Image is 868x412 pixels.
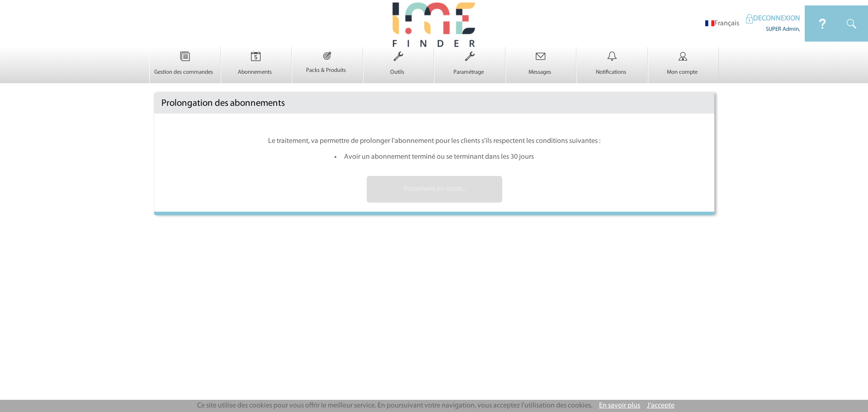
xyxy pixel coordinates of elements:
p: Packs & Produits [292,67,360,74]
p: Outils [363,69,432,76]
a: Packs & Produits [292,59,363,74]
p: Abonnements [221,69,289,76]
a: En savoir plus [599,402,640,409]
input: Traitement en cours... [367,176,502,203]
span: Ce site utilise des cookies pour vous offrir le meilleur service. En poursuivant votre navigation... [197,402,592,409]
img: Packs & Produits [310,47,345,64]
div: Prolongation des abonnements [154,93,714,114]
img: IDEAL Meetings & Events [746,14,753,24]
p: Gestion des commandes [150,69,218,76]
a: Mon compte [648,61,719,76]
img: Messages [522,47,559,66]
a: Paramétrage [434,61,505,76]
img: IDEAL Meetings & Events [805,5,840,42]
p: Le traitement, va permettre de prolonger l'abonnement pour les clients s'ils respectent les condi... [178,137,691,146]
a: Outils [363,61,434,76]
a: Abonnements [221,61,292,76]
li: Français [705,19,739,28]
img: Outils [380,47,417,66]
li: Avoir un abonnement terminé ou se terminant dans les 30 jours [178,153,691,161]
a: Notifications [577,61,647,76]
a: J'accepte [647,402,675,409]
p: Messages [506,69,574,76]
img: Gestion des commandes [166,47,203,66]
a: Gestion des commandes [150,61,220,76]
img: Paramétrage [451,47,488,66]
a: Messages [506,61,576,76]
a: DECONNEXION [746,15,800,22]
img: Abonnements [237,47,274,66]
p: Paramétrage [434,69,503,76]
img: Mon compte [665,47,702,66]
img: fr [705,20,714,26]
img: Notifications [594,47,631,66]
p: Notifications [577,69,645,76]
img: IDEAL Meetings & Events [840,5,868,42]
p: Mon compte [648,69,717,76]
div: SUPER Admin, [746,24,800,33]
